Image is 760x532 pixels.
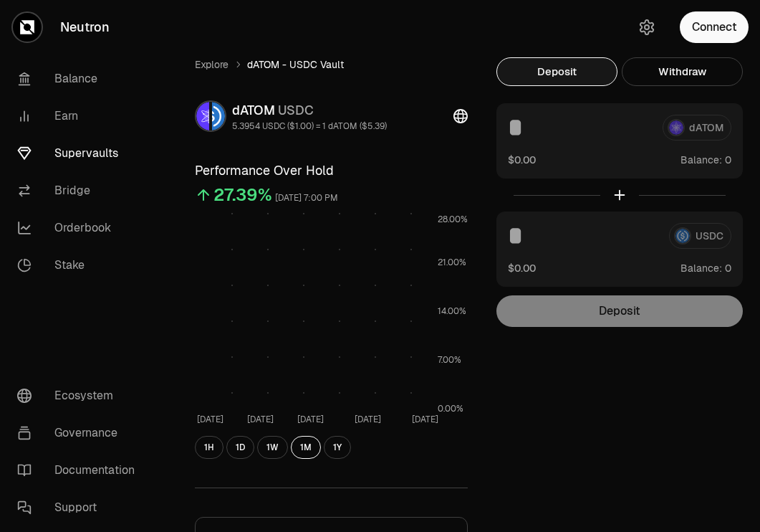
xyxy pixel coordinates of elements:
[232,100,387,120] div: dATOM
[6,172,155,209] a: Bridge
[197,414,223,425] tspan: [DATE]
[195,161,468,181] h3: Performance Over Hold
[6,247,155,284] a: Stake
[226,436,254,459] button: 1D
[412,414,438,425] tspan: [DATE]
[508,152,536,167] button: $0.00
[257,436,288,459] button: 1W
[438,214,468,225] tspan: 28.00%
[438,305,466,317] tspan: 14.00%
[508,260,536,275] button: $0.00
[196,102,209,130] img: dATOM Logo
[247,414,274,425] tspan: [DATE]
[6,135,155,172] a: Supervaults
[6,377,155,414] a: Ecosystem
[680,11,749,43] button: Connect
[195,436,223,459] button: 1H
[324,436,351,459] button: 1Y
[291,436,321,459] button: 1M
[6,60,155,98] a: Balance
[278,102,314,118] span: USDC
[6,452,155,489] a: Documentation
[438,257,466,268] tspan: 21.00%
[212,102,225,130] img: USDC Logo
[622,57,743,86] button: Withdraw
[6,414,155,452] a: Governance
[355,414,381,425] tspan: [DATE]
[195,57,468,72] nav: breadcrumb
[213,184,272,206] div: 27.39%
[232,120,387,132] div: 5.3954 USDC ($1.00) = 1 dATOM ($5.39)
[6,98,155,135] a: Earn
[275,190,338,206] div: [DATE] 7:00 PM
[195,57,229,72] a: Explore
[438,403,463,414] tspan: 0.00%
[6,489,155,526] a: Support
[680,153,722,167] span: Balance:
[297,414,324,425] tspan: [DATE]
[247,57,344,72] span: dATOM - USDC Vault
[438,354,461,366] tspan: 7.00%
[6,209,155,247] a: Orderbook
[680,261,722,275] span: Balance:
[496,57,617,86] button: Deposit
